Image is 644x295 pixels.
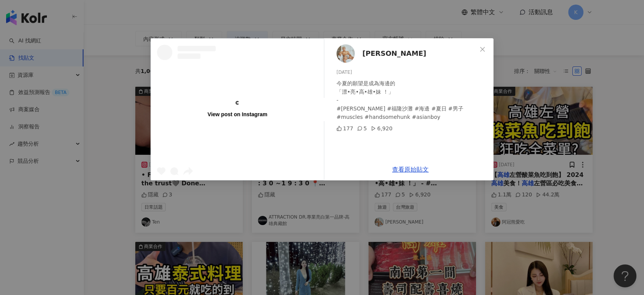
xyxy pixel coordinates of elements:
[336,69,487,76] div: [DATE]
[336,79,487,121] div: 今夏的願望是成為海邊的 「漂•亮•高•雄•妹 ！」 - #[PERSON_NAME] #福隆沙灘 #海邊 #夏日 #男子 #muscles #handsomehunk #asianboy
[392,166,429,173] a: 查看原始貼文
[336,44,355,63] img: KOL Avatar
[371,124,392,133] div: 6,920
[357,124,367,133] div: 5
[336,44,477,63] a: KOL Avatar[PERSON_NAME]
[151,39,324,180] a: View post on Instagram
[479,46,485,52] span: close
[336,124,353,133] div: 177
[475,42,490,57] button: Close
[362,48,426,59] span: [PERSON_NAME]
[208,111,268,118] div: View post on Instagram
